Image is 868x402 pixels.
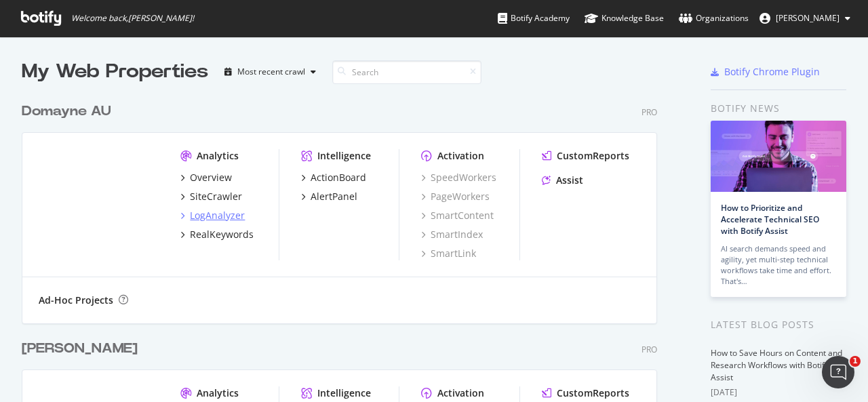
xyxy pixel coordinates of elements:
div: CustomReports [557,386,629,400]
a: LogAnalyzer [180,209,245,222]
img: www.domayne.com.au [39,149,159,245]
div: Analytics [197,386,239,400]
div: SiteCrawler [190,190,242,203]
div: Botify Chrome Plugin [724,65,820,79]
div: ActionBoard [311,171,366,184]
span: Gareth Kleinman [776,12,840,24]
div: LogAnalyzer [190,209,245,222]
a: SmartLink [421,247,476,260]
a: Overview [180,171,232,184]
div: Analytics [197,149,239,163]
button: [PERSON_NAME] [749,7,861,29]
a: AlertPanel [301,190,357,203]
div: Latest Blog Posts [711,317,846,332]
div: Ad-Hoc Projects [39,294,113,307]
a: How to Prioritize and Accelerate Technical SEO with Botify Assist [721,202,819,237]
div: Assist [556,174,583,187]
div: Pro [642,344,657,355]
a: Domayne AU [22,102,117,121]
a: ActionBoard [301,171,366,184]
div: Most recent crawl [237,68,305,76]
a: PageWorkers [421,190,490,203]
a: RealKeywords [180,228,254,241]
div: Domayne AU [22,102,111,121]
a: CustomReports [542,386,629,400]
div: Overview [190,171,232,184]
a: Assist [542,174,583,187]
div: Intelligence [317,386,371,400]
a: SmartContent [421,209,494,222]
div: Botify news [711,101,846,116]
a: [PERSON_NAME] [22,339,143,359]
div: [DATE] [711,386,846,399]
div: AI search demands speed and agility, yet multi-step technical workflows take time and effort. Tha... [721,243,836,287]
img: How to Prioritize and Accelerate Technical SEO with Botify Assist [711,121,846,192]
div: Activation [437,386,484,400]
div: Activation [437,149,484,163]
a: SmartIndex [421,228,483,241]
div: Organizations [679,12,749,25]
div: Botify Academy [498,12,570,25]
a: CustomReports [542,149,629,163]
div: Intelligence [317,149,371,163]
span: 1 [850,356,861,367]
div: Knowledge Base [585,12,664,25]
a: SiteCrawler [180,190,242,203]
div: [PERSON_NAME] [22,339,138,359]
span: Welcome back, [PERSON_NAME] ! [71,13,194,24]
div: My Web Properties [22,58,208,85]
div: RealKeywords [190,228,254,241]
div: AlertPanel [311,190,357,203]
div: CustomReports [557,149,629,163]
input: Search [332,60,481,84]
button: Most recent crawl [219,61,321,83]
a: Botify Chrome Plugin [711,65,820,79]
iframe: Intercom live chat [822,356,854,388]
a: How to Save Hours on Content and Research Workflows with Botify Assist [711,347,842,383]
div: Pro [642,106,657,118]
a: SpeedWorkers [421,171,496,184]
